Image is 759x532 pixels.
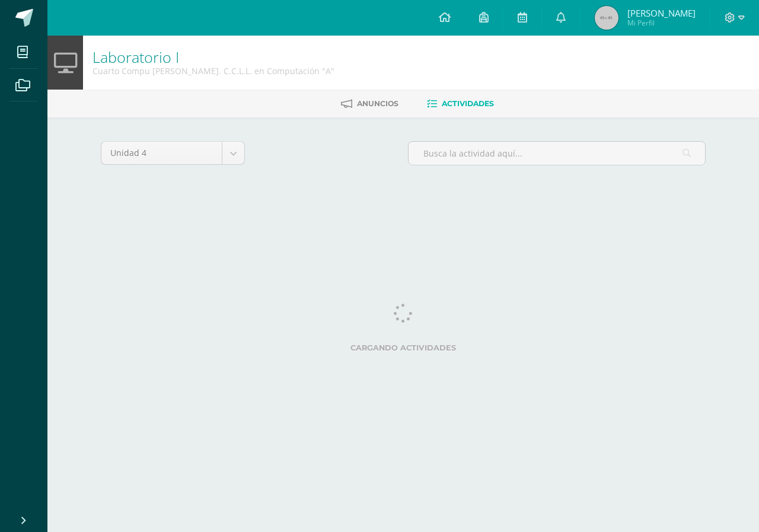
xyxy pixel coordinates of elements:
[427,94,494,113] a: Actividades
[110,142,213,164] span: Unidad 4
[93,65,334,77] div: Cuarto Compu Bach. C.C.L.L. en Computación 'A'
[101,343,706,352] label: Cargando actividades
[341,94,398,113] a: Anuncios
[101,142,244,164] a: Unidad 4
[357,99,398,108] span: Anuncios
[93,47,179,67] a: Laboratorio I
[442,99,494,108] span: Actividades
[627,7,696,19] span: [PERSON_NAME]
[409,142,705,165] input: Busca la actividad aquí...
[595,6,618,30] img: 45x45
[93,49,334,65] h1: Laboratorio I
[627,18,696,28] span: Mi Perfil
